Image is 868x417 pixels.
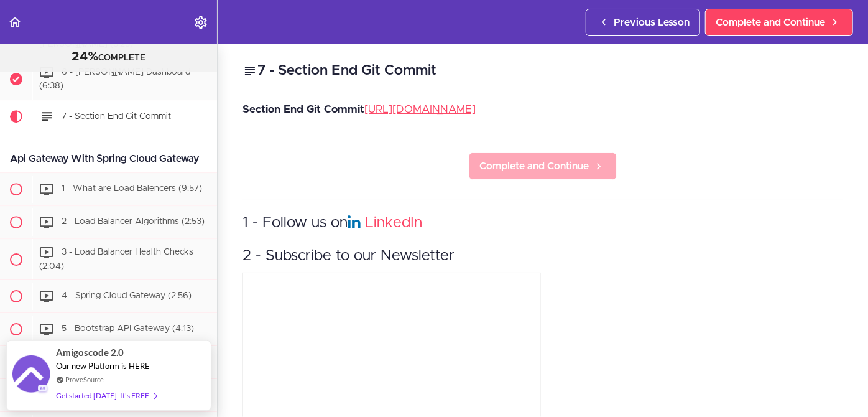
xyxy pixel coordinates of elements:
h3: 2 - Subscribe to our Newsletter [242,246,843,266]
svg: Back to course curriculum [7,15,22,30]
span: 3 - Load Balancer Health Checks (2:04) [39,248,193,271]
h3: 1 - Follow us on [242,213,843,233]
a: Complete and Continue [469,152,617,180]
a: [URL][DOMAIN_NAME] [364,104,476,115]
h2: 7 - Section End Git Commit [242,60,843,82]
span: 7 - Section End Git Commit [62,111,171,120]
span: 5 - Bootstrap API Gateway (4:13) [62,325,194,334]
span: 24% [72,50,98,63]
img: provesource social proof notification image [12,355,50,396]
a: ProveSource [65,374,104,385]
span: Complete and Continue [479,159,589,174]
div: COMPLETE [16,49,201,65]
span: Previous Lesson [614,15,690,30]
div: Get started [DATE]. It's FREE [56,388,157,403]
span: 1 - What are Load Balencers (9:57) [62,184,202,193]
a: Complete and Continue [705,9,853,36]
span: Amigoscode 2.0 [56,345,124,360]
a: LinkedIn [365,215,422,230]
a: Previous Lesson [586,9,700,36]
span: 2 - Load Balancer Algorithms (2:53) [62,217,205,226]
svg: Settings Menu [193,15,208,30]
span: 4 - Spring Cloud Gateway (2:56) [62,292,192,301]
strong: Section End Git Commit [242,104,364,115]
span: Our new Platform is HERE [56,361,150,371]
span: Complete and Continue [716,15,825,30]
